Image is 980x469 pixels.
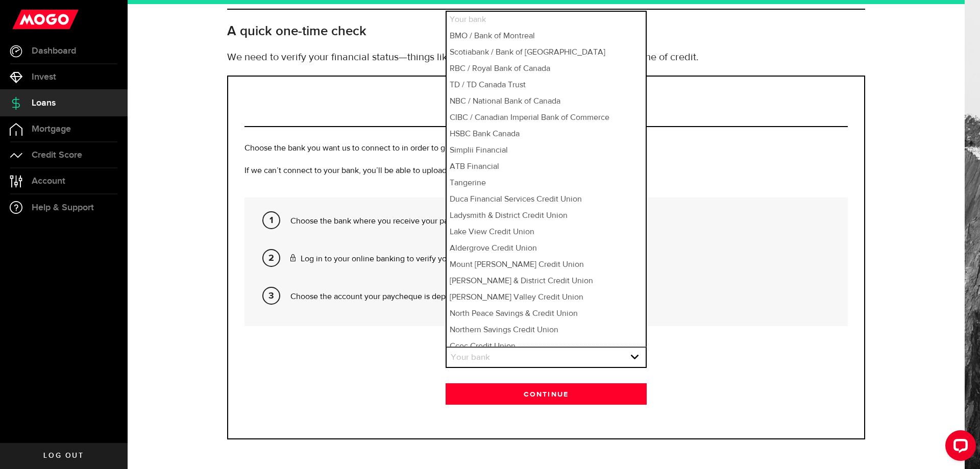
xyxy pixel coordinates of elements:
[447,224,646,240] li: Lake View Credit Union
[447,93,646,110] li: NBC / National Bank of Canada
[227,50,865,65] p: We need to verify your financial status—things like your income and ability to pay back your line...
[937,426,980,469] iframe: LiveChat chat widget
[446,383,647,405] button: Continue
[32,98,56,108] span: Loans
[447,322,646,338] li: Northern Savings Credit Union
[32,72,56,82] span: Invest
[447,159,646,175] li: ATB Financial
[32,203,94,212] span: Help & Support
[244,142,848,155] p: Choose the bank you want us to connect to in order to get your bank statements. It only takes a f...
[227,23,865,40] h2: A quick one-time check
[43,452,84,459] span: Log out
[447,348,646,367] a: expand select
[447,240,646,257] li: Aldergrove Credit Union
[447,28,646,44] li: BMO / Bank of Montreal
[447,338,646,355] li: Ccec Credit Union
[32,151,82,160] span: Credit Score
[447,126,646,142] li: HSBC Bank Canada
[244,77,848,127] h3: Bank verification
[32,177,65,186] span: Account
[244,165,848,177] p: If we can’t connect to your bank, you’ll be able to upload your statements manually.
[447,77,646,93] li: TD / TD Canada Trust
[447,61,646,77] li: RBC / Royal Bank of Canada
[290,215,840,228] p: Choose the bank where you receive your paycheques.
[447,273,646,289] li: [PERSON_NAME] & District Credit Union
[447,191,646,208] li: Duca Financial Services Credit Union
[290,253,840,265] p: Log in to your online banking to verify your financial status.
[447,12,646,28] li: Your bank
[32,46,76,56] span: Dashboard
[32,125,71,134] span: Mortgage
[447,175,646,191] li: Tangerine
[290,291,840,303] p: Choose the account your paycheque is deposited into.
[447,257,646,273] li: Mount [PERSON_NAME] Credit Union
[447,306,646,322] li: North Peace Savings & Credit Union
[447,289,646,306] li: [PERSON_NAME] Valley Credit Union
[447,142,646,159] li: Simplii Financial
[447,208,646,224] li: Ladysmith & District Credit Union
[447,110,646,126] li: CIBC / Canadian Imperial Bank of Commerce
[447,44,646,61] li: Scotiabank / Bank of [GEOGRAPHIC_DATA]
